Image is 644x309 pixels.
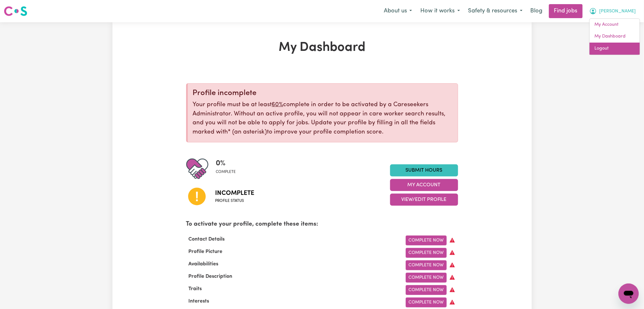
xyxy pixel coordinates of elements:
[590,43,640,55] a: Logout
[406,298,447,307] a: Complete Now
[186,299,212,304] span: Interests
[619,284,639,304] iframe: Button to launch messaging window
[193,89,453,98] div: Profile incomplete
[215,189,254,198] span: Incomplete
[590,19,640,31] a: My Account
[216,169,236,175] span: complete
[390,179,458,191] button: My Account
[186,286,205,292] span: Traits
[390,194,458,206] button: View/Edit Profile
[416,4,464,18] button: How it works
[390,164,458,176] a: Submit Hours
[186,274,235,279] span: Profile Description
[406,260,447,270] a: Complete Now
[527,4,546,18] a: Blog
[4,5,27,17] img: Careseekers logo
[4,4,27,18] a: Careseekers logo
[590,31,640,43] a: My Dashboard
[589,18,640,55] div: My Account
[193,100,453,137] p: Your profile must be at least complete in order to be activated by a Careseekers Administrator. W...
[186,40,458,55] h1: My Dashboard
[186,262,221,267] span: Availabilities
[549,4,583,18] a: Find jobs
[216,158,241,180] div: Profile completeness: 0%
[186,249,225,254] span: Profile Picture
[186,220,458,229] p: To activate your profile, complete these items:
[406,273,447,283] a: Complete Now
[585,4,640,18] button: My Account
[406,236,447,245] a: Complete Now
[600,8,636,15] span: [PERSON_NAME]
[272,102,283,108] u: 60%
[216,158,236,169] span: 0 %
[380,4,416,18] button: About us
[186,237,227,242] span: Contact Details
[228,129,267,135] span: an asterisk
[464,4,527,18] button: Safety & resources
[406,285,447,295] a: Complete Now
[406,248,447,258] a: Complete Now
[215,198,254,204] span: Profile status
